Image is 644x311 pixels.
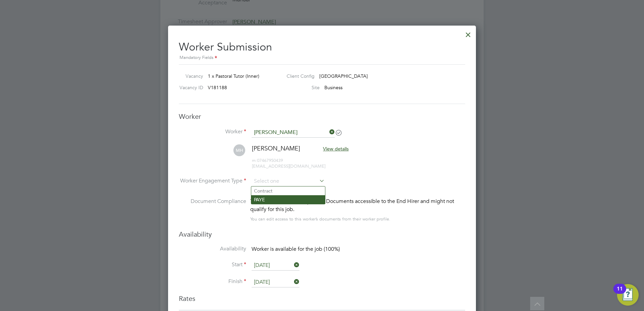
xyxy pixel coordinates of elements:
[179,230,465,239] h3: Availability
[251,195,325,204] li: PAYE
[233,144,245,156] span: MH
[252,158,283,163] span: 07467950439
[179,128,246,135] label: Worker
[252,128,335,138] input: Search for...
[252,277,299,287] input: Select one
[281,84,320,91] label: Site
[252,163,325,169] span: [EMAIL_ADDRESS][DOMAIN_NAME]
[179,278,246,285] label: Finish
[281,73,315,79] label: Client Config
[252,246,340,252] span: Worker is available for the job (100%)
[251,186,325,195] li: Contract
[252,176,325,186] input: Select one
[323,146,349,152] span: View details
[176,73,203,79] label: Vacancy
[179,112,465,121] h3: Worker
[179,197,246,222] label: Document Compliance
[179,54,465,62] div: Mandatory Fields
[179,294,465,303] h3: Rates
[179,261,246,268] label: Start
[179,35,465,62] h2: Worker Submission
[179,245,246,252] label: Availability
[617,289,623,298] div: 11
[252,144,300,152] span: [PERSON_NAME]
[208,84,227,91] span: V181188
[208,73,259,79] span: 1 x Pastoral Tutor (Inner)
[319,73,368,79] span: [GEOGRAPHIC_DATA]
[250,197,465,213] div: This worker has no Compliance Documents accessible to the End Hirer and might not qualify for thi...
[252,158,257,163] span: m:
[617,284,639,306] button: Open Resource Center, 11 new notifications
[250,215,390,223] div: You can edit access to this worker’s documents from their worker profile.
[324,84,343,91] span: Business
[176,84,203,91] label: Vacancy ID
[252,261,299,271] input: Select one
[179,177,246,184] label: Worker Engagement Type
